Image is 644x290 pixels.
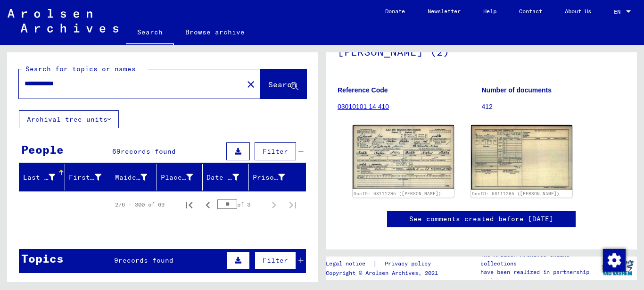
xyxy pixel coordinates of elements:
[353,125,454,188] img: 001.jpg
[19,110,119,128] button: Archival tree units
[161,173,193,182] div: Place of Birth
[255,251,296,269] button: Filter
[241,75,260,93] button: Clear
[111,164,157,191] mat-header-cell: Maiden Name
[174,21,256,43] a: Browse archive
[263,147,288,156] span: Filter
[263,256,288,265] span: Filter
[245,79,256,90] mat-icon: close
[161,170,205,185] div: Place of Birth
[65,164,111,191] mat-header-cell: First Name
[180,195,198,214] button: First page
[203,164,248,191] mat-header-cell: Date of Birth
[600,256,636,280] img: yv_logo.png
[114,256,118,265] span: 9
[480,268,598,285] p: have been realized in partnership with
[260,69,306,99] button: Search
[206,170,250,185] div: Date of Birth
[118,256,173,265] span: records found
[603,249,626,272] img: Change consent
[377,259,442,269] a: Privacy policy
[115,200,165,209] div: 276 – 300 of 69
[121,147,176,156] span: records found
[326,269,442,277] p: Copyright © Arolsen Archives, 2021
[354,191,441,196] a: DocID: 68111295 ([PERSON_NAME])
[249,164,305,191] mat-header-cell: Prisoner #
[126,21,174,45] a: Search
[115,170,159,185] div: Maiden Name
[21,250,64,267] div: Topics
[326,259,442,269] div: |
[69,173,101,182] div: First Name
[8,9,118,33] img: Arolsen_neg.svg
[25,65,136,73] mat-label: Search for topics or names
[338,103,389,110] a: 03010101 14 410
[338,86,388,94] b: Reference Code
[326,259,373,269] a: Legal notice
[157,164,203,191] mat-header-cell: Place of Birth
[19,164,65,191] mat-header-cell: Last Name
[112,147,121,156] span: 69
[21,141,64,158] div: People
[253,170,297,185] div: Prisoner #
[614,8,624,15] span: EN
[255,142,296,160] button: Filter
[23,173,55,182] div: Last Name
[217,200,264,209] div: of 3
[268,80,297,89] span: Search
[69,170,113,185] div: First Name
[23,170,67,185] div: Last Name
[206,173,239,182] div: Date of Birth
[283,195,302,214] button: Last page
[253,173,285,182] div: Prisoner #
[482,86,552,94] b: Number of documents
[480,251,598,268] p: The Arolsen Archives online collections
[264,195,283,214] button: Next page
[472,191,560,196] a: DocID: 68111295 ([PERSON_NAME])
[409,214,553,224] a: See comments created before [DATE]
[115,173,147,182] div: Maiden Name
[482,102,626,112] p: 412
[471,125,572,190] img: 002.jpg
[198,195,217,214] button: Previous page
